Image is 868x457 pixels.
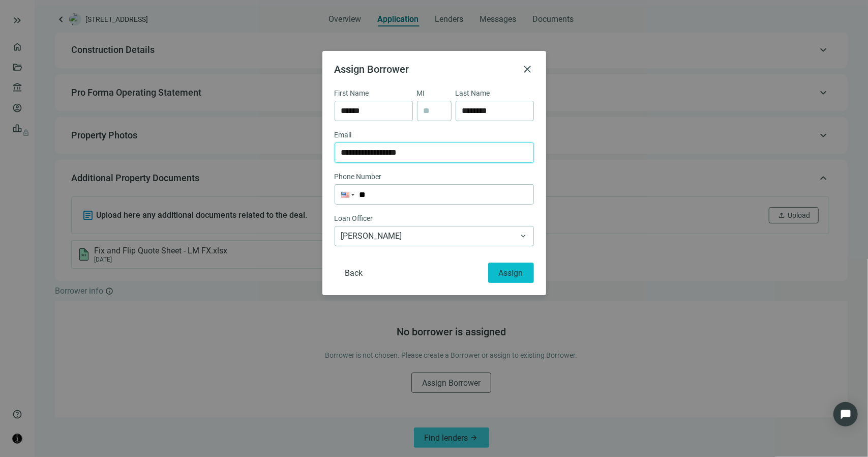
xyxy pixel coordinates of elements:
[335,63,409,75] span: Assign Borrower
[456,88,490,99] span: Last Name
[499,268,523,278] span: Assign
[335,185,354,204] div: United States: + 1
[341,226,527,246] span: Terrance Wyatt
[522,63,534,75] button: close
[335,88,369,99] span: First Name
[335,263,374,283] button: Back
[335,213,373,224] span: Loan Officer
[488,263,534,283] button: Assign
[417,88,425,99] span: MI
[833,402,858,426] div: Open Intercom Messenger
[345,268,363,278] span: Back
[335,171,382,182] span: Phone Number
[335,129,352,140] span: Email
